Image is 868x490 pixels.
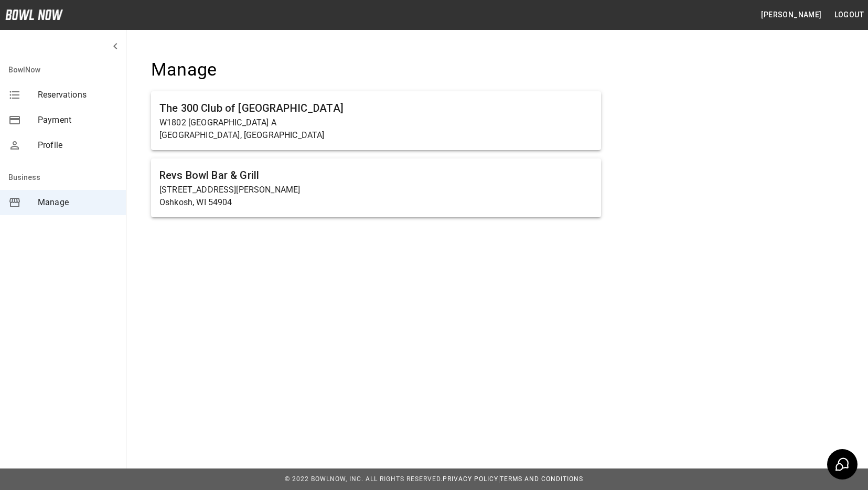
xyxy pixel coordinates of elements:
h6: Revs Bowl Bar & Grill [159,167,593,184]
span: © 2022 BowlNow, Inc. All Rights Reserved. [285,475,443,483]
a: Terms and Conditions [500,475,583,483]
span: Payment [38,114,117,126]
p: [STREET_ADDRESS][PERSON_NAME] [159,184,593,196]
p: Oshkosh, WI 54904 [159,196,593,209]
p: [GEOGRAPHIC_DATA], [GEOGRAPHIC_DATA] [159,129,593,142]
img: logo [5,9,63,20]
h6: The 300 Club of [GEOGRAPHIC_DATA] [159,100,593,116]
p: W1802 [GEOGRAPHIC_DATA] A [159,116,593,129]
a: Privacy Policy [443,475,498,483]
span: Manage [38,196,117,209]
span: Profile [38,139,117,152]
h4: Manage [151,59,601,81]
span: Reservations [38,89,117,101]
button: Logout [830,5,868,25]
button: [PERSON_NAME] [757,5,826,25]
